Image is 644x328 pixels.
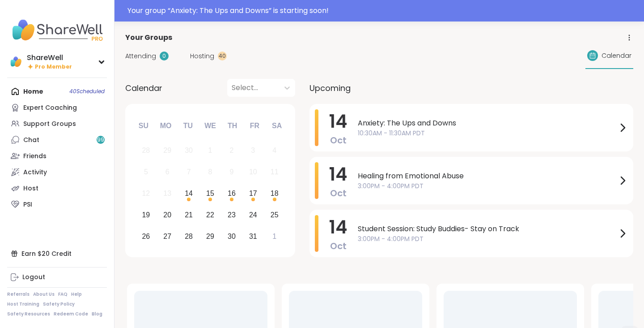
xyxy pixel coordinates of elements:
img: ShareWell Nav Logo [7,14,107,46]
div: Not available Monday, October 6th, 2025 [158,163,177,182]
a: Host [7,180,107,196]
span: Pro Member [35,63,72,71]
div: 23 [228,209,236,221]
div: Choose Sunday, October 19th, 2025 [136,205,156,224]
a: Host Training [7,301,39,307]
a: Referrals [7,291,30,298]
div: Choose Saturday, November 1st, 2025 [265,227,284,246]
div: month 2025-10 [135,140,285,247]
div: 28 [185,230,193,242]
div: 8 [208,166,212,178]
div: 3 [251,144,255,156]
div: Not available Thursday, October 2nd, 2025 [222,141,241,160]
div: Choose Tuesday, October 14th, 2025 [179,184,199,203]
div: Not available Monday, September 29th, 2025 [158,141,177,160]
div: 30 [228,230,236,242]
div: 2 [229,144,233,156]
img: ShareWell [9,55,23,69]
div: 14 [185,187,193,199]
a: Support Groups [7,116,107,132]
div: Choose Thursday, October 30th, 2025 [222,227,241,246]
div: 4 [272,144,276,156]
div: 10 [249,166,257,178]
div: Not available Saturday, October 11th, 2025 [265,163,284,182]
div: Choose Thursday, October 23rd, 2025 [222,205,241,224]
div: Logout [22,273,45,282]
div: 24 [249,209,257,221]
div: Not available Wednesday, October 8th, 2025 [201,163,220,182]
div: Tu [178,116,198,136]
div: Not available Friday, October 10th, 2025 [243,163,263,182]
span: 14 [329,109,347,134]
div: 7 [187,166,191,178]
div: 29 [206,230,214,242]
a: Blog [92,311,102,317]
div: Not available Tuesday, September 30th, 2025 [179,141,199,160]
a: Help [71,291,82,298]
span: Oct [330,240,347,252]
a: Redeem Code [54,311,88,317]
a: Activity [7,164,107,180]
div: Not available Thursday, October 9th, 2025 [222,163,241,182]
div: 21 [185,209,193,221]
span: Attending [125,52,156,61]
div: 17 [249,187,257,199]
span: Oct [330,187,347,199]
div: Earn $20 Credit [7,246,107,262]
div: 16 [228,187,236,199]
div: Choose Friday, October 31st, 2025 [243,227,263,246]
div: Mo [156,116,175,136]
div: Choose Wednesday, October 22nd, 2025 [201,205,220,224]
div: Activity [23,168,47,177]
a: Safety Resources [7,311,50,317]
div: Choose Tuesday, October 28th, 2025 [179,227,199,246]
div: Support Groups [23,120,76,129]
div: 28 [142,144,150,156]
span: Calendar [602,51,631,60]
div: Host [23,184,38,193]
span: Oct [330,134,347,147]
div: 29 [163,144,171,156]
div: 25 [271,209,279,221]
div: Not available Wednesday, October 1st, 2025 [201,141,220,160]
div: Your group “ Anxiety: The Ups and Downs ” is starting soon! [127,5,639,16]
div: 40 [218,52,227,60]
div: Expert Coaching [23,104,77,112]
span: 3:00PM - 4:00PM PDT [358,181,617,191]
a: FAQ [58,291,68,298]
div: ShareWell [27,53,72,63]
div: Th [223,116,242,136]
span: Student Session: Study Buddies- Stay on Track [358,224,617,234]
div: 15 [206,187,214,199]
div: 11 [271,166,279,178]
a: Safety Policy [43,301,75,307]
a: Logout [7,269,107,285]
span: 3:00PM - 4:00PM PDT [358,234,617,244]
a: About Us [33,291,55,298]
div: Choose Thursday, October 16th, 2025 [222,184,241,203]
div: 20 [163,209,171,221]
div: Not available Friday, October 3rd, 2025 [243,141,263,160]
div: 31 [249,230,257,242]
div: 1 [272,230,276,242]
span: 10:30AM - 11:30AM PDT [358,129,617,138]
div: Choose Wednesday, October 29th, 2025 [201,227,220,246]
span: Anxiety: The Ups and Downs [358,118,617,129]
div: Not available Sunday, October 5th, 2025 [136,163,156,182]
div: Not available Tuesday, October 7th, 2025 [179,163,199,182]
a: Expert Coaching [7,99,107,116]
div: 5 [144,166,148,178]
div: 13 [163,187,171,199]
div: PSI [23,200,32,209]
span: Calendar [125,82,162,94]
div: Choose Sunday, October 26th, 2025 [136,227,156,246]
div: 1 [208,144,212,156]
a: Friends [7,148,107,164]
span: 14 [329,162,347,187]
div: Choose Saturday, October 25th, 2025 [265,205,284,224]
div: 30 [185,144,193,156]
div: 26 [142,230,150,242]
div: Chat [23,136,39,145]
span: Healing from Emotional Abuse [358,171,617,181]
span: 99 [97,136,104,144]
